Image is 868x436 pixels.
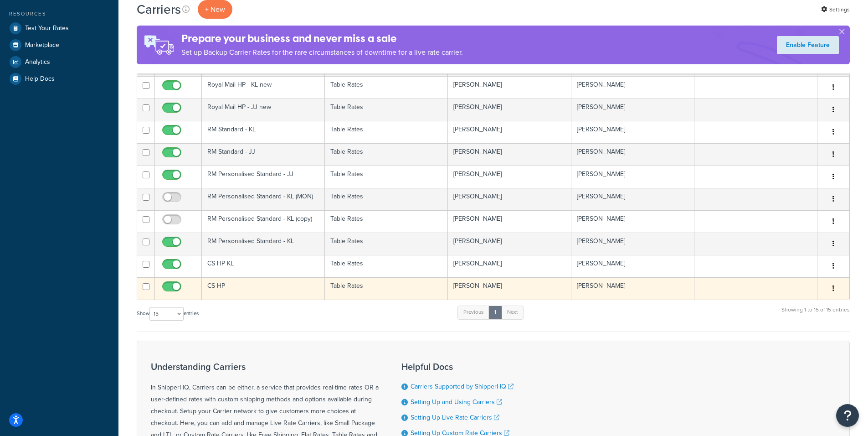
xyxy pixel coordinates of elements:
[325,166,448,188] td: Table Rates
[836,404,859,427] button: Open Resource Center
[25,58,50,66] span: Analytics
[137,26,181,64] img: ad-rules-rateshop-fe6ec290ccb7230408bd80ed9643f0289d75e0ffd9eb532fc0e269fcd187b520.png
[25,25,69,32] span: Test Your Rates
[202,166,325,188] td: RM Personalised Standard - JJ
[457,306,489,319] a: Previous
[448,99,571,121] td: [PERSON_NAME]
[7,20,112,36] a: Test Your Rates
[411,382,514,391] a: Carriers Supported by ShipperHQ
[325,143,448,166] td: Table Rates
[401,362,520,372] h3: Helpful Docs
[137,0,181,18] h1: Carriers
[448,255,571,277] td: [PERSON_NAME]
[202,143,325,166] td: RM Standard - JJ
[202,255,325,277] td: CS HP KL
[7,10,112,18] div: Resources
[7,71,112,87] a: Help Docs
[571,76,694,99] td: [PERSON_NAME]
[448,188,571,210] td: [PERSON_NAME]
[571,255,694,277] td: [PERSON_NAME]
[571,99,694,121] td: [PERSON_NAME]
[25,42,59,49] span: Marketplace
[777,36,839,54] a: Enable Feature
[202,99,325,121] td: Royal Mail HP - JJ new
[571,121,694,143] td: [PERSON_NAME]
[571,277,694,300] td: [PERSON_NAME]
[7,54,112,70] a: Analytics
[448,277,571,300] td: [PERSON_NAME]
[571,210,694,233] td: [PERSON_NAME]
[571,233,694,255] td: [PERSON_NAME]
[448,121,571,143] td: [PERSON_NAME]
[325,277,448,300] td: Table Rates
[571,166,694,188] td: [PERSON_NAME]
[448,210,571,233] td: [PERSON_NAME]
[411,397,502,407] a: Setting Up and Using Carriers
[202,76,325,99] td: Royal Mail HP - KL new
[325,121,448,143] td: Table Rates
[821,3,850,16] a: Settings
[149,307,184,321] select: Showentries
[325,255,448,277] td: Table Rates
[137,307,199,321] label: Show entries
[448,76,571,99] td: [PERSON_NAME]
[501,306,524,319] a: Next
[448,233,571,255] td: [PERSON_NAME]
[202,210,325,233] td: RM Personalised Standard - KL (copy)
[151,362,379,372] h3: Understanding Carriers
[202,277,325,300] td: CS HP
[25,75,55,83] span: Help Docs
[325,188,448,210] td: Table Rates
[411,413,499,422] a: Setting Up Live Rate Carriers
[181,46,463,59] p: Set up Backup Carrier Rates for the rare circumstances of downtime for a live rate carrier.
[448,166,571,188] td: [PERSON_NAME]
[202,121,325,143] td: RM Standard - KL
[571,188,694,210] td: [PERSON_NAME]
[202,233,325,255] td: RM Personalised Standard - KL
[325,210,448,233] td: Table Rates
[781,305,850,324] div: Showing 1 to 15 of 15 entries
[181,31,463,46] h4: Prepare your business and never miss a sale
[202,188,325,210] td: RM Personalised Standard - KL (MON)
[488,306,502,319] a: 1
[7,37,112,53] a: Marketplace
[325,76,448,99] td: Table Rates
[325,233,448,255] td: Table Rates
[325,99,448,121] td: Table Rates
[571,143,694,166] td: [PERSON_NAME]
[448,143,571,166] td: [PERSON_NAME]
